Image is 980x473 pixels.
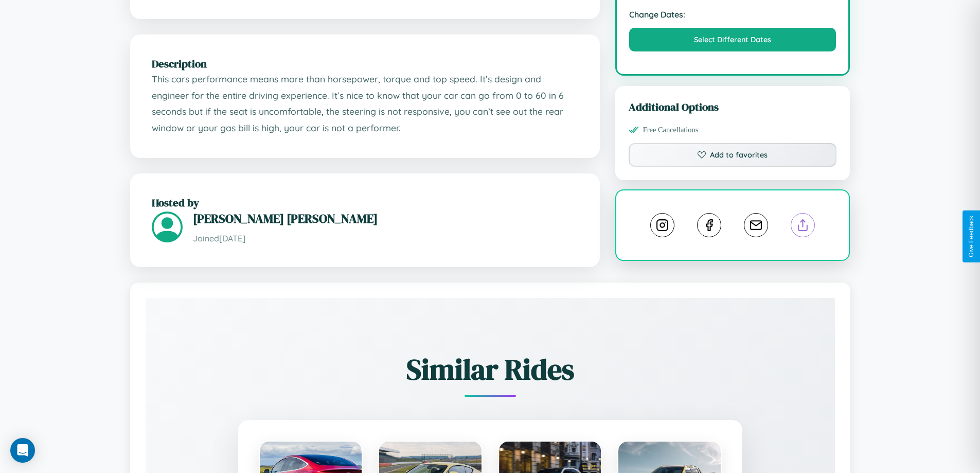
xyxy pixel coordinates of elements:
button: Select Different Dates [629,28,836,51]
div: Open Intercom Messenger [10,438,35,463]
h3: Additional Options [629,99,837,114]
div: Give Feedback [968,216,975,257]
span: Free Cancellations [643,126,699,134]
h2: Description [152,56,578,71]
h2: Similar Rides [182,349,799,389]
strong: Change Dates: [629,9,836,20]
p: This cars performance means more than horsepower, torque and top speed. It’s design and engineer ... [152,71,578,136]
h3: [PERSON_NAME] [PERSON_NAME] [193,210,578,227]
p: Joined [DATE] [193,231,578,246]
button: Add to favorites [629,143,837,167]
h2: Hosted by [152,195,578,210]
